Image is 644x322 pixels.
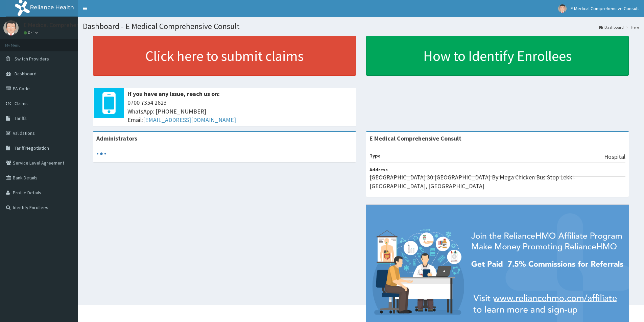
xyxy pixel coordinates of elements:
[15,71,37,77] span: Dashboard
[83,22,639,31] h1: Dashboard - E Medical Comprehensive Consult
[571,5,639,11] span: E Medical Comprehensive Consult
[15,100,28,106] span: Claims
[127,90,220,98] b: If you have any issue, reach us on:
[24,30,40,35] a: Online
[558,4,567,13] img: User Image
[369,173,626,190] p: [GEOGRAPHIC_DATA] 30 [GEOGRAPHIC_DATA] By Mega Chicken Bus Stop Lekki-[GEOGRAPHIC_DATA], [GEOGRAP...
[15,115,27,121] span: Tariffs
[24,22,112,28] p: E Medical Comprehensive Consult
[604,152,625,161] p: Hospital
[369,167,388,173] b: Address
[127,98,353,124] span: 0700 7354 2623 WhatsApp: [PHONE_NUMBER] Email:
[96,134,137,142] b: Administrators
[143,116,236,124] a: [EMAIL_ADDRESS][DOMAIN_NAME]
[15,145,49,151] span: Tariff Negotiation
[369,153,381,159] b: Type
[96,149,106,159] svg: audio-loading
[599,24,624,30] a: Dashboard
[3,20,19,35] img: User Image
[624,24,639,30] li: Here
[15,56,49,62] span: Switch Providers
[366,36,629,76] a: How to Identify Enrollees
[369,134,461,142] strong: E Medical Comprehensive Consult
[93,36,356,76] a: Click here to submit claims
